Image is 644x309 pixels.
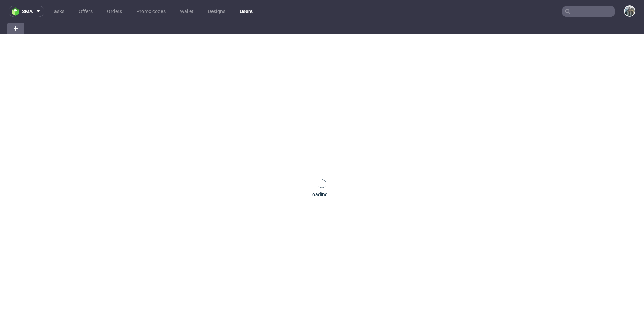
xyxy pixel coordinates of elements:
img: logo [12,7,22,16]
img: Zeniuk Magdalena [625,6,635,16]
a: Users [235,6,257,17]
a: Offers [74,6,97,17]
a: Orders [103,6,126,17]
span: sma [22,9,33,14]
a: Promo codes [132,6,170,17]
a: Tasks [47,6,69,17]
a: Wallet [176,6,198,17]
div: loading ... [311,191,333,198]
a: Designs [204,6,230,17]
button: sma [9,6,44,17]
